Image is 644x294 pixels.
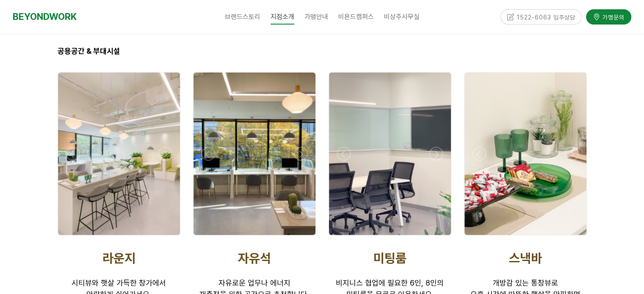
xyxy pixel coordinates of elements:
[299,6,333,27] a: 가맹안내
[338,13,374,21] span: 비욘드캠퍼스
[336,278,444,287] span: 비지니스 협업에 필요한 6인, 8인의
[509,250,542,265] span: 스낵바
[304,13,328,21] span: 가맹안내
[333,6,379,27] a: 비욘드캠퍼스
[238,250,271,265] span: 자유석
[493,278,558,287] span: 개방감 있는 통창뷰로
[277,278,290,287] span: 너지
[373,250,406,265] span: 미팅룸
[225,13,260,21] span: 브랜드스토리
[271,10,294,25] span: 지점소개
[102,250,135,265] span: 라운지
[58,47,120,55] span: 공용공간 & 부대시설
[379,6,425,27] a: 비상주사무실
[265,6,299,27] a: 지점소개
[220,6,265,27] a: 브랜드스토리
[600,13,625,22] span: 가맹문의
[218,278,277,287] span: 자유로운 업무나 에
[586,9,631,24] a: 가맹문의
[72,278,166,287] span: 시티뷰와 햇살 가득한 창가에서
[384,13,420,21] span: 비상주사무실
[13,9,77,25] a: BEYONDWORK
